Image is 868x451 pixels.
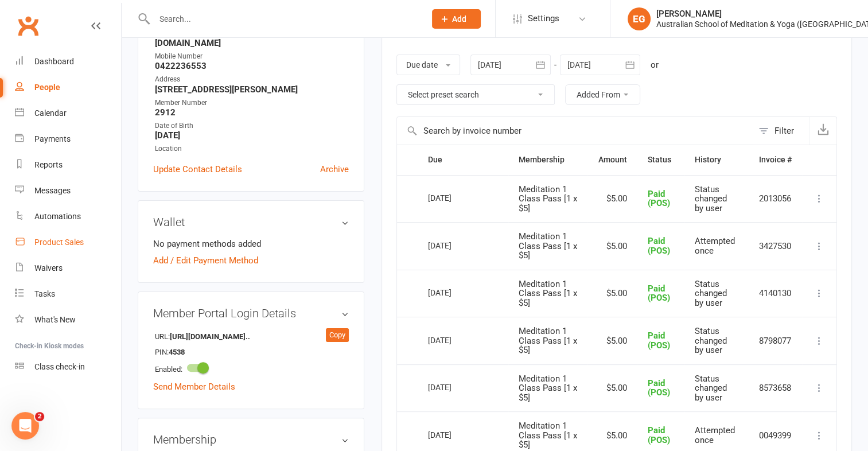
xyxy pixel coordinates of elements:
div: EG [628,7,651,30]
span: Meditation 1 Class Pass [1 x $5] [519,326,577,355]
a: Update Contact Details [153,162,242,176]
strong: [PERSON_NAME][EMAIL_ADDRESS][DOMAIN_NAME] [155,28,349,48]
span: Status changed by user [695,374,727,403]
td: 8798077 [749,317,802,364]
div: What's New [34,315,76,324]
div: Filter [774,124,794,138]
button: Due date [396,55,460,75]
div: Mobile Number [155,51,349,62]
td: $5.00 [587,364,637,412]
span: Meditation 1 Class Pass [1 x $5] [519,374,577,403]
button: Filter [753,117,809,145]
div: Location [155,143,349,154]
span: Paid (POS) [647,331,670,351]
div: [DATE] [428,283,481,301]
div: Messages [34,186,71,195]
span: Paid (POS) [647,378,670,398]
span: Status changed by user [695,326,727,355]
strong: [URL][DOMAIN_NAME].. [170,331,250,343]
span: Meditation 1 Class Pass [1 x $5] [519,231,577,261]
button: Added From [565,84,640,105]
td: 3427530 [749,222,802,270]
div: or [651,58,659,72]
li: No payment methods added [153,237,349,251]
strong: 4538 [169,347,235,359]
div: People [34,83,60,92]
div: Payments [34,134,71,143]
th: Due [418,145,508,174]
strong: [DATE] [155,130,349,141]
li: Enabled: [153,359,349,377]
th: Membership [508,145,587,174]
h3: Wallet [153,216,349,228]
span: Settings [528,6,559,32]
a: Payments [15,126,121,152]
td: 4140130 [749,270,802,317]
a: Tasks [15,281,121,307]
a: Calendar [15,100,121,126]
input: Search... [151,11,417,27]
a: Add / Edit Payment Method [153,254,258,267]
iframe: Intercom live chat [11,412,39,440]
div: Reports [34,160,63,169]
div: [DATE] [428,426,481,444]
strong: 0422236553 [155,61,349,71]
div: Date of Birth [155,120,349,131]
span: Status changed by user [695,184,727,213]
a: Dashboard [15,49,121,75]
a: Clubworx [14,11,42,40]
div: Member Number [155,98,349,108]
a: Automations [15,204,121,230]
div: [DATE] [428,331,481,349]
span: Paid (POS) [647,425,670,445]
span: Paid (POS) [647,189,670,209]
span: Meditation 1 Class Pass [1 x $5] [519,279,577,308]
span: Attempted once [695,425,735,445]
div: Copy [326,328,349,342]
strong: 2912 [155,107,349,118]
span: Meditation 1 Class Pass [1 x $5] [519,421,577,450]
span: Meditation 1 Class Pass [1 x $5] [519,184,577,213]
div: Class check-in [34,362,85,371]
div: Address [155,74,349,85]
div: Automations [34,212,81,221]
div: Product Sales [34,238,84,247]
button: Add [432,9,481,29]
h3: Membership [153,433,349,446]
a: Product Sales [15,230,121,255]
h3: Member Portal Login Details [153,307,349,320]
div: [DATE] [428,236,481,254]
span: Add [452,14,466,24]
a: People [15,75,121,100]
td: 8573658 [749,364,802,412]
td: $5.00 [587,175,637,223]
th: History [684,145,749,174]
td: $5.00 [587,317,637,364]
li: PIN: [153,344,349,360]
div: [DATE] [428,378,481,396]
th: Status [637,145,684,174]
span: Attempted once [695,236,735,256]
th: Amount [587,145,637,174]
div: [DATE] [428,189,481,207]
td: 2013056 [749,175,802,223]
span: 2 [35,412,44,421]
span: Status changed by user [695,279,727,308]
a: Messages [15,178,121,204]
a: Send Member Details [153,382,235,392]
td: $5.00 [587,222,637,270]
a: Class kiosk mode [15,354,121,380]
a: Archive [320,162,349,176]
span: Paid (POS) [647,283,670,304]
th: Invoice # [749,145,802,174]
input: Search by invoice number [397,117,753,145]
div: Tasks [34,289,55,298]
div: Waivers [34,263,63,273]
div: Dashboard [34,57,74,66]
a: Reports [15,152,121,178]
a: Waivers [15,255,121,281]
strong: [STREET_ADDRESS][PERSON_NAME] [155,84,349,95]
div: Calendar [34,108,67,118]
li: URL: [153,328,349,344]
span: Paid (POS) [647,236,670,256]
